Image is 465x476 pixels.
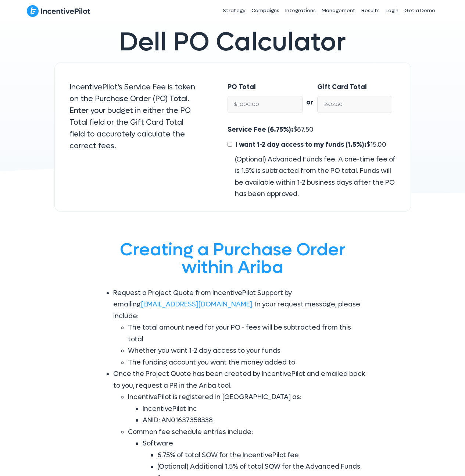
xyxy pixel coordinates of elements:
li: The total amount need for your PO - fees will be subtracted from this total [128,322,367,345]
a: [EMAIL_ADDRESS][DOMAIN_NAME] [141,300,252,309]
li: The funding account you want the money added to [128,357,367,369]
a: Login [383,1,401,20]
div: $ [228,124,396,200]
nav: Header Menu [169,1,439,20]
div: (Optional) Advanced Funds fee. A one-time fee of is 1.5% is subtracted from the PO total. Funds w... [228,154,396,200]
li: IncentivePilot is registered in [GEOGRAPHIC_DATA] as: [128,391,367,426]
a: Results [358,1,383,20]
a: Campaigns [248,1,282,20]
label: Gift Card Total [317,81,367,93]
li: Whether you want 1-2 day access to your funds [128,345,367,357]
a: Integrations [282,1,319,20]
label: PO Total [228,81,256,93]
li: Request a Project Quote from IncentivePilot Support by emailing . In your request message, please... [113,287,367,369]
li: 6.75% of total SOW for the IncentivePilot fee [157,450,367,461]
div: or [303,81,317,109]
span: 67.50 [297,125,314,134]
a: Get a Demo [401,1,438,20]
span: Creating a Purchase Order within Ariba [120,238,346,279]
a: Strategy [220,1,248,20]
span: Service Fee (6.75%): [228,125,293,134]
input: I want 1-2 day access to my funds (1.5%):$15.00 [228,142,232,147]
p: IncentivePilot's Service Fee is taken on the Purchase Order (PO) Total. Enter your budget in eith... [69,81,198,152]
img: IncentivePilot [27,5,90,17]
span: I want 1-2 day access to my funds (1.5%): [236,141,366,149]
span: Dell PO Calculator [119,25,346,59]
li: ANID: AN01637358338 [143,415,367,426]
li: IncentivePilot Inc [143,403,367,415]
a: Management [319,1,358,20]
span: 15.00 [370,141,386,149]
span: $ [234,141,386,149]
